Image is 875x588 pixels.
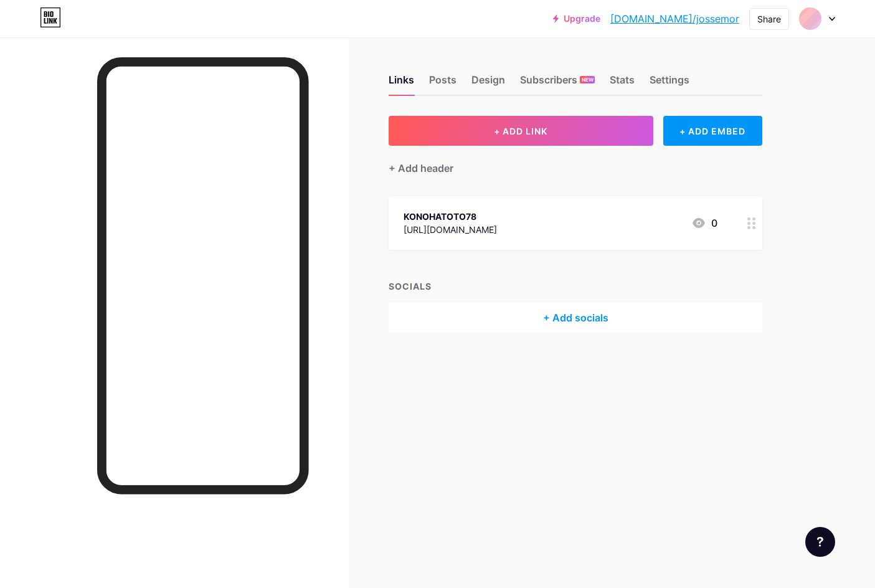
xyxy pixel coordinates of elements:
button: + ADD LINK [389,116,653,146]
span: + ADD LINK [494,126,547,136]
a: Upgrade [553,14,600,24]
div: Subscribers [520,72,595,95]
div: 0 [691,216,717,230]
div: + Add socials [389,303,762,333]
div: Share [757,12,781,26]
div: Settings [650,72,689,95]
div: SOCIALS [389,280,762,293]
div: KONOHATOTO78 [404,210,497,223]
div: + Add header [389,161,453,176]
div: [URL][DOMAIN_NAME] [404,223,497,236]
a: [DOMAIN_NAME]/jossemor [610,11,739,26]
div: Design [471,72,505,95]
div: Posts [429,72,456,95]
span: NEW [582,76,594,83]
div: Stats [610,72,635,95]
div: Links [389,72,414,95]
div: + ADD EMBED [663,116,762,146]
